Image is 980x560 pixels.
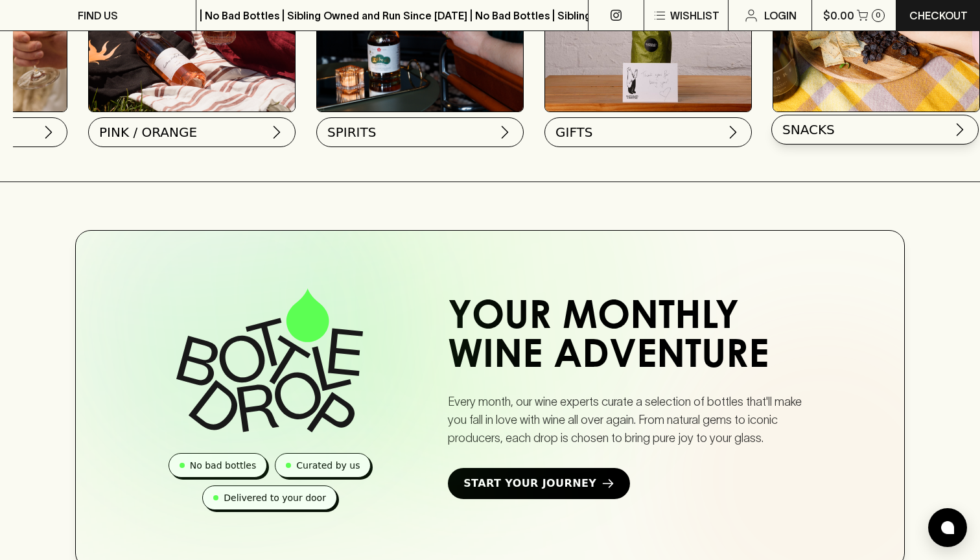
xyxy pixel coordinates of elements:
[88,117,296,147] button: PINK / ORANGE
[78,8,118,23] p: FIND US
[448,299,821,377] h2: Your Monthly Wine Adventure
[463,476,596,491] span: Start Your Journey
[670,8,719,23] p: Wishlist
[316,117,524,147] button: SPIRITS
[497,124,513,140] img: chevron-right.svg
[782,121,835,139] span: SNACKS
[941,521,954,534] img: bubble-icon
[725,124,741,140] img: chevron-right.svg
[555,123,592,141] span: GIFTS
[448,393,821,447] p: Every month, our wine experts curate a selection of bottles that'll make you fall in love with wi...
[327,123,376,141] span: SPIRITS
[764,8,797,23] p: Login
[771,115,979,145] button: SNACKS
[176,288,363,432] img: Bottle Drop
[448,468,630,499] a: Start Your Journey
[823,8,854,23] p: $0.00
[909,8,968,23] p: Checkout
[952,122,968,137] img: chevron-right.svg
[269,124,285,140] img: chevron-right.svg
[41,124,56,140] img: chevron-right.svg
[544,117,752,147] button: GIFTS
[99,123,197,141] span: PINK / ORANGE
[876,12,881,19] p: 0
